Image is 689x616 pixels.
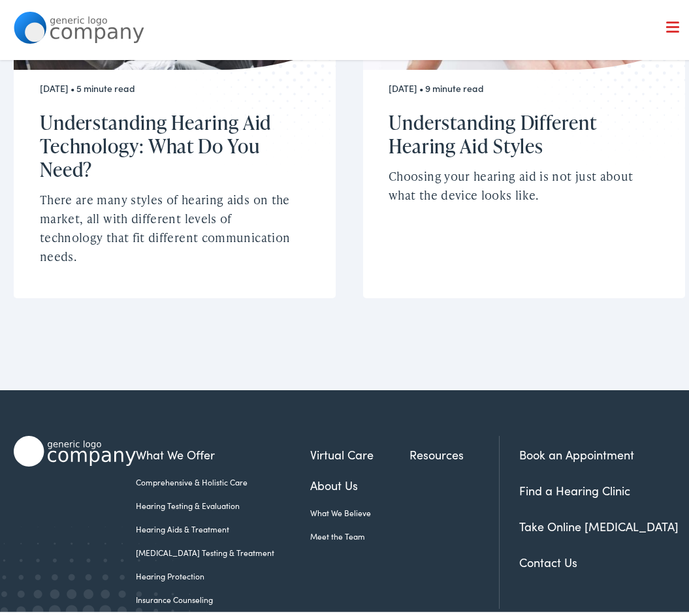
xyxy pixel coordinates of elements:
[310,441,409,459] a: Virtual Care
[40,106,297,176] h2: Understanding Hearing Aid Technology: What Do You Need?
[389,78,646,89] div: [DATE] • 9 minute read
[519,442,634,458] a: Book an Appointment
[310,526,409,538] a: Meet the Team
[40,78,297,89] div: [DATE] • 5 minute read
[310,502,409,514] a: What We Believe
[519,478,630,494] a: Find a Hearing Clinic
[136,519,310,531] a: Hearing Aids & Treatment
[409,441,500,459] a: Resources
[310,472,409,489] a: About Us
[24,52,684,93] a: What We Offer
[389,106,646,153] h2: Understanding Different Hearing Aid Styles
[136,589,310,601] a: Insurance Counseling
[40,186,297,261] p: There are many styles of hearing aids on the market, all with different levels of technology that...
[389,162,646,200] p: Choosing your hearing aid is not just about what the device looks like.
[136,472,310,484] a: Comprehensive & Holistic Care
[136,542,310,554] a: [MEDICAL_DATA] Testing & Treatment
[519,549,577,566] a: Contact Us
[136,441,310,459] a: What We Offer
[136,495,310,507] a: Hearing Testing & Evaluation
[136,566,310,577] a: Hearing Protection
[14,431,136,461] img: Alpaca Audiology
[519,514,679,530] a: Take Online [MEDICAL_DATA]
